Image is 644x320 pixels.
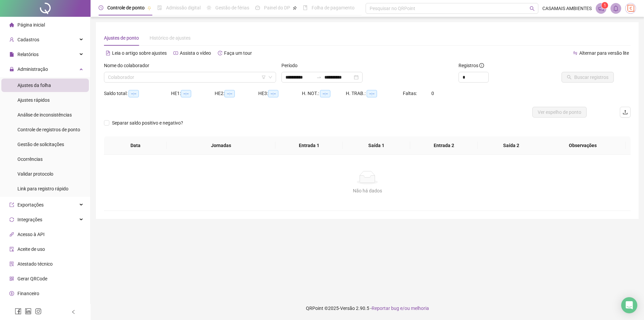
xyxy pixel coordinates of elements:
th: Observações [540,136,626,155]
span: Link para registro rápido [17,186,68,191]
span: Página inicial [17,22,45,28]
span: --:-- [224,90,235,97]
span: file-text [106,51,110,55]
span: Gestão de férias [215,5,249,10]
span: Atestado técnico [17,261,53,267]
span: pushpin [293,6,297,10]
span: export [9,202,14,207]
footer: QRPoint © 2025 - 2.90.5 - [91,296,644,320]
span: home [9,22,14,27]
span: Integrações [17,217,42,222]
img: 65236 [626,3,636,13]
span: sun [207,5,211,10]
span: filter [262,75,266,79]
span: Separar saldo positivo e negativo? [109,119,186,127]
th: Jornadas [167,136,275,155]
span: user-add [9,37,14,42]
div: Não há dados [112,187,623,194]
span: Ajustes da folha [17,83,51,88]
span: api [9,232,14,237]
span: search [530,6,535,11]
span: 0 [431,91,434,96]
div: Open Intercom Messenger [621,297,637,313]
span: down [268,75,272,79]
sup: 1 [601,2,608,9]
span: to [316,75,322,80]
span: file [9,52,14,57]
span: Admissão digital [166,5,201,10]
div: HE 1: [171,90,215,97]
span: Folha de pagamento [312,5,355,10]
span: Painel do DP [264,5,290,10]
span: Alternar para versão lite [579,50,629,56]
span: Exportações [17,202,44,208]
span: clock-circle [99,5,103,10]
span: Versão [340,306,355,311]
span: Ajustes de ponto [104,35,139,41]
span: --:-- [128,90,139,97]
span: info-circle [479,63,484,68]
th: Data [104,136,167,155]
span: notification [598,5,604,11]
span: Histórico de ajustes [150,35,191,41]
span: Observações [545,142,620,149]
span: Assista o vídeo [180,50,211,56]
div: HE 2: [215,90,258,97]
div: HE 3: [258,90,302,97]
span: youtube [173,51,178,55]
span: Faça um tour [224,50,252,56]
span: Aceite de uso [17,246,45,252]
span: Gerar QRCode [17,276,47,281]
span: --:-- [181,90,191,97]
span: Registros [459,62,484,69]
span: pushpin [147,6,151,10]
span: facebook [15,308,21,315]
span: lock [9,67,14,72]
span: Relatórios [17,52,39,57]
span: dollar [9,291,14,296]
label: Nome do colaborador [104,62,154,69]
span: left [71,310,76,314]
label: Período [281,62,302,69]
span: Validar protocolo [17,171,53,177]
span: Cadastros [17,37,39,42]
span: Ajustes rápidos [17,97,50,103]
span: Controle de registros de ponto [17,127,80,132]
span: --:-- [268,90,278,97]
span: 1 [604,3,606,8]
button: Buscar registros [561,72,614,83]
span: solution [9,262,14,266]
span: linkedin [25,308,32,315]
span: dashboard [255,5,260,10]
span: Gestão de solicitações [17,142,64,147]
button: Ver espelho de ponto [532,107,587,118]
span: Acesso à API [17,232,45,237]
div: Saldo total: [104,90,171,97]
th: Entrada 2 [410,136,478,155]
span: Financeiro [17,291,39,296]
th: Entrada 1 [275,136,343,155]
span: Faltas: [403,91,418,96]
span: bell [613,5,619,11]
div: H. NOT.: [302,90,346,97]
span: history [218,51,222,55]
span: qrcode [9,276,14,281]
span: book [303,5,308,10]
span: Análise de inconsistências [17,112,72,118]
span: CASAMAIS AMBIENTES [542,5,592,12]
span: Reportar bug e/ou melhoria [372,306,429,311]
th: Saída 1 [343,136,410,155]
span: swap [573,51,578,55]
span: Controle de ponto [107,5,145,10]
span: instagram [35,308,42,315]
span: sync [9,217,14,222]
span: upload [623,109,628,115]
span: Administração [17,66,48,72]
span: Leia o artigo sobre ajustes [112,50,167,56]
span: --:-- [320,90,330,97]
div: H. TRAB.: [346,90,403,97]
span: file-done [157,5,162,10]
th: Saída 2 [478,136,545,155]
span: Ocorrências [17,156,43,162]
span: audit [9,247,14,252]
